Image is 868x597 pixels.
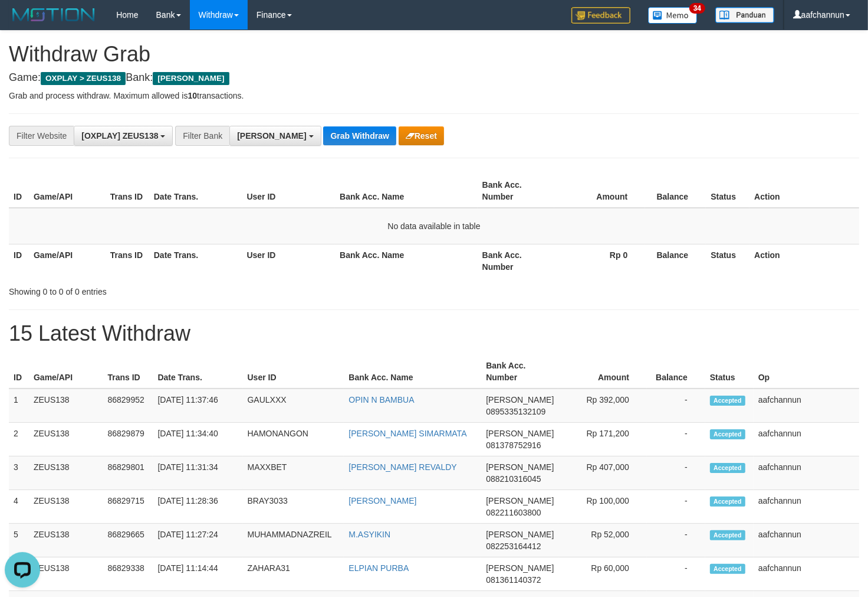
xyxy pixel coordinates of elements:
[153,355,242,389] th: Date Trans.
[754,423,859,456] td: aafchannun
[554,174,646,208] th: Amount
[29,355,103,389] th: Game/API
[647,557,705,591] td: -
[715,7,774,23] img: panduan.png
[710,497,745,507] span: Accepted
[486,441,541,450] span: Copy 081378752916 to clipboard
[558,557,647,591] td: Rp 60,000
[9,174,29,208] th: ID
[710,429,745,439] span: Accepted
[9,90,859,102] p: Grab and process withdraw. Maximum allowed is transactions.
[74,126,173,146] button: [OXPLAY] ZEUS138
[175,126,229,146] div: Filter Bank
[9,456,29,490] td: 3
[689,3,705,14] span: 34
[243,524,344,557] td: MUHAMMADNAZREIL
[188,91,197,100] strong: 10
[9,244,29,278] th: ID
[103,456,153,490] td: 86829801
[571,7,630,24] img: Feedback.jpg
[9,72,859,84] h4: Game: Bank:
[348,530,390,539] a: M.ASYIKIN
[554,244,646,278] th: Rp 0
[9,281,353,298] div: Showing 0 to 0 of 0 entries
[558,389,647,423] td: Rp 392,000
[486,496,554,505] span: [PERSON_NAME]
[243,456,344,490] td: MAXXBET
[710,396,745,406] span: Accepted
[706,244,749,278] th: Status
[754,389,859,423] td: aafchannun
[749,174,859,208] th: Action
[103,389,153,423] td: 86829952
[486,407,545,416] span: Copy 0895335132109 to clipboard
[754,557,859,591] td: aafchannun
[9,126,74,146] div: Filter Website
[29,389,103,423] td: ZEUS138
[399,126,444,145] button: Reset
[710,463,745,473] span: Accepted
[335,244,477,278] th: Bank Acc. Name
[243,355,344,389] th: User ID
[558,524,647,557] td: Rp 52,000
[29,174,106,208] th: Game/API
[754,490,859,524] td: aafchannun
[710,564,745,574] span: Accepted
[9,524,29,557] td: 5
[153,389,242,423] td: [DATE] 11:37:46
[103,355,153,389] th: Trans ID
[149,244,242,278] th: Date Trans.
[348,462,456,472] a: [PERSON_NAME] REVALDY
[710,530,745,540] span: Accepted
[29,490,103,524] td: ZEUS138
[29,524,103,557] td: ZEUS138
[29,557,103,591] td: ZEUS138
[478,174,554,208] th: Bank Acc. Number
[103,490,153,524] td: 86829715
[9,490,29,524] td: 4
[29,423,103,456] td: ZEUS138
[29,244,106,278] th: Game/API
[754,355,859,389] th: Op
[9,355,29,389] th: ID
[323,126,396,145] button: Grab Withdraw
[29,456,103,490] td: ZEUS138
[243,490,344,524] td: BRAY3033
[335,174,477,208] th: Bank Acc. Name
[153,490,242,524] td: [DATE] 11:28:36
[558,355,647,389] th: Amount
[243,423,344,456] td: HAMONANGON
[5,5,40,40] button: Open LiveChat chat widget
[486,563,554,573] span: [PERSON_NAME]
[9,43,859,66] h1: Withdraw Grab
[103,524,153,557] td: 86829665
[706,174,749,208] th: Status
[486,575,541,585] span: Copy 081361140372 to clipboard
[705,355,754,389] th: Status
[242,244,336,278] th: User ID
[348,496,416,505] a: [PERSON_NAME]
[153,423,242,456] td: [DATE] 11:34:40
[647,456,705,490] td: -
[81,131,158,141] span: [OXPLAY] ZEUS138
[153,524,242,557] td: [DATE] 11:27:24
[229,126,321,146] button: [PERSON_NAME]
[243,389,344,423] td: GAULXXX
[344,355,481,389] th: Bank Acc. Name
[9,389,29,423] td: 1
[153,72,229,85] span: [PERSON_NAME]
[153,557,242,591] td: [DATE] 11:14:44
[749,244,859,278] th: Action
[645,244,706,278] th: Balance
[9,423,29,456] td: 2
[558,490,647,524] td: Rp 100,000
[9,322,859,345] h1: 15 Latest Withdraw
[486,429,554,438] span: [PERSON_NAME]
[648,7,698,24] img: Button%20Memo.svg
[754,456,859,490] td: aafchannun
[486,395,554,404] span: [PERSON_NAME]
[481,355,558,389] th: Bank Acc. Number
[486,474,541,484] span: Copy 088210316045 to clipboard
[754,524,859,557] td: aafchannun
[41,72,126,85] span: OXPLAY > ZEUS138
